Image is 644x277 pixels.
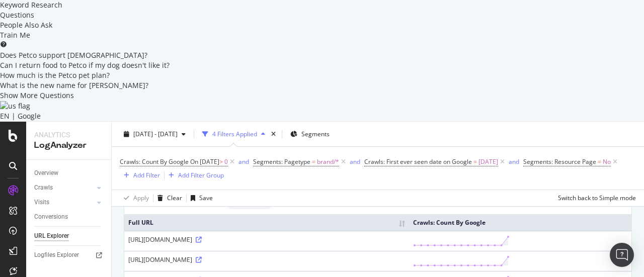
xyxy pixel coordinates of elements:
span: No [603,154,611,168]
th: Crawls: Count By Google [409,214,631,231]
span: Segments: Resource Page [523,157,596,165]
a: Logfiles Explorer [34,250,104,260]
div: URL Explorer [34,231,69,241]
span: 0 [224,154,228,168]
a: URL Explorer [34,231,104,241]
div: Analytics [34,130,103,140]
span: [DATE] [478,154,498,168]
div: Apply [133,194,149,202]
a: Conversions [34,212,104,222]
span: Segments [301,130,330,138]
button: Save [187,190,213,206]
div: LogAnalyzer [34,140,103,151]
div: and [509,157,519,165]
button: Segments [286,126,334,142]
button: and [238,156,249,166]
button: Add Filter Group [165,169,224,181]
a: Visits [34,197,94,208]
div: Overview [34,168,58,178]
div: Conversions [34,212,68,222]
span: Crawls: Count By Google [120,157,189,165]
span: Crawls: First ever seen date on Google [364,157,472,165]
button: [DATE] - [DATE] [120,126,190,142]
th: Full URL: activate to sort column ascending [124,214,409,231]
div: times [269,129,278,139]
div: and [350,157,360,165]
a: Overview [34,168,104,178]
span: = [312,157,315,165]
span: Segments: Pagetype [253,157,310,165]
div: Save [199,194,213,202]
button: Clear [153,190,182,206]
div: [URL][DOMAIN_NAME] [128,235,405,244]
button: Apply [120,190,149,206]
span: brand/* [317,154,339,168]
div: Crawls [34,182,53,193]
div: Logfiles Explorer [34,250,79,260]
a: Crawls [34,182,94,193]
button: 4 Filters Applied [198,126,269,142]
div: Open Intercom Messenger [610,243,634,267]
div: Add Filter [133,171,160,179]
div: Add Filter Group [178,171,224,179]
span: [DATE] - [DATE] [133,130,178,138]
div: Visits [34,197,49,208]
span: = [598,157,601,165]
div: 4 Filters Applied [212,130,257,138]
button: and [350,156,360,166]
button: Switch back to Simple mode [554,190,636,206]
div: [URL][DOMAIN_NAME] [128,255,405,264]
span: On [DATE] [190,157,219,165]
div: Clear [167,194,182,202]
div: Switch back to Simple mode [558,194,636,202]
span: = [473,157,477,165]
div: and [238,157,249,165]
button: Add Filter [120,169,160,181]
span: > [219,157,223,165]
button: and [509,156,519,166]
